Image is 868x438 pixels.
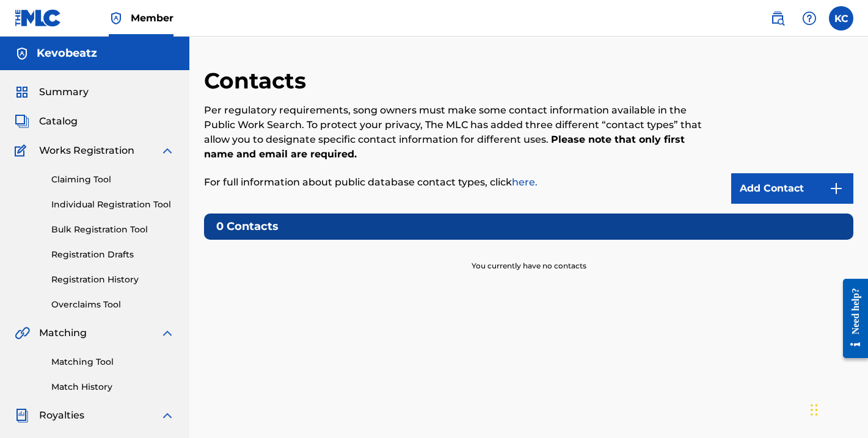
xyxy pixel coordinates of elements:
[160,143,175,158] img: expand
[51,381,175,393] a: Match History
[160,326,175,340] img: expand
[131,11,173,25] span: Member
[15,143,31,158] img: Works Registration
[160,408,175,423] img: expand
[811,392,818,428] div: Drag
[51,273,175,286] a: Registration History
[204,214,853,240] h5: 0 Contacts
[15,85,89,99] a: SummarySummary
[39,114,78,129] span: Catalog
[51,173,175,186] a: Claiming Tool
[15,114,78,129] a: CatalogCatalog
[39,85,89,99] span: Summary
[807,379,868,438] iframe: Chat Widget
[51,356,175,368] a: Matching Tool
[731,173,853,204] a: Add Contact
[797,6,822,31] div: Help
[204,175,704,190] p: For full information about public database contact types, click
[204,67,312,95] h2: Contacts
[51,198,175,211] a: Individual Registration Tool
[765,6,790,31] a: Public Search
[51,223,175,236] a: Bulk Registration Tool
[829,181,844,196] img: 9d2ae6d4665cec9f34b9.svg
[834,267,868,371] iframe: Resource Center
[109,11,123,26] img: Top Rightsholder
[512,176,538,188] a: here.
[39,143,134,158] span: Works Registration
[39,408,84,423] span: Royalties
[770,11,785,26] img: search
[51,248,175,261] a: Registration Drafts
[472,246,586,271] p: You currently have no contacts
[15,408,29,423] img: Royalties
[15,9,62,27] img: MLC Logo
[15,326,30,340] img: Matching
[15,114,29,129] img: Catalog
[37,46,97,60] h5: Kevobeatz
[39,326,87,340] span: Matching
[204,103,704,162] p: Per regulatory requirements, song owners must make some contact information available in the Publ...
[802,11,817,26] img: help
[829,6,853,31] div: User Menu
[15,85,29,99] img: Summary
[15,46,29,61] img: Accounts
[51,298,175,311] a: Overclaims Tool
